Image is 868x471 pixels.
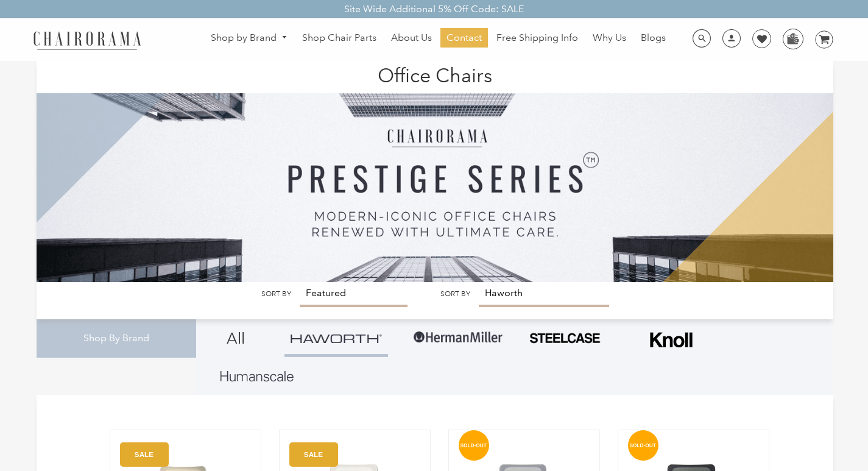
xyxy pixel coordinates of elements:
[635,28,672,48] a: Blogs
[440,28,488,48] a: Contact
[440,289,470,299] label: Sort by
[446,32,482,44] span: Contact
[496,32,578,44] span: Free Shipping Info
[37,61,833,282] img: Office Chairs
[385,28,438,48] a: About Us
[528,331,601,345] img: PHOTO-2024-07-09-00-53-10-removebg-preview.png
[200,28,677,51] nav: DesktopNavigation
[412,319,504,356] img: Group-1.png
[221,371,294,382] img: Layer_1_1.png
[205,319,266,357] a: All
[629,442,656,448] text: SOLD-OUT
[304,450,323,458] text: SALE
[49,61,821,87] h1: Office Chairs
[296,28,383,48] a: Shop Chair Parts
[205,29,294,48] a: Shop by Brand
[783,29,802,48] img: WhatsApp_Image_2024-07-12_at_16.23.01.webp
[302,32,376,44] span: Shop Chair Parts
[391,32,432,44] span: About Us
[587,28,632,48] a: Why Us
[37,319,196,358] div: Shop By Brand
[647,324,696,355] img: Frame_4.png
[641,32,666,44] span: Blogs
[26,29,148,51] img: chairorama
[261,289,291,299] label: Sort by
[460,442,487,448] text: SOLD-OUT
[490,28,584,48] a: Free Shipping Info
[593,32,626,44] span: Why Us
[291,334,382,343] img: Group_4be16a4b-c81a-4a6e-a540-764d0a8faf6e.png
[135,450,153,458] text: SALE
